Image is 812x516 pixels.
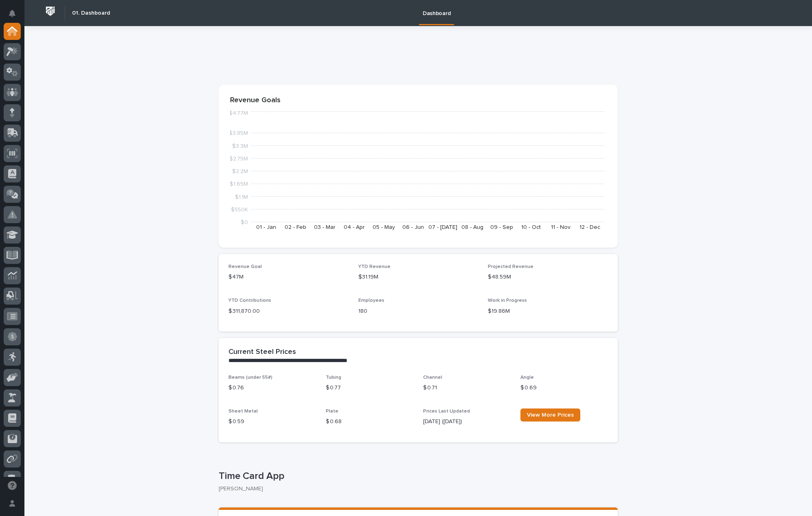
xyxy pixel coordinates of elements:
[326,375,341,380] span: Tubing
[358,273,478,281] p: $31.19M
[229,111,248,116] tspan: $4.77M
[230,96,606,105] p: Revenue Goals
[373,224,395,230] text: 05 - May
[228,409,258,414] span: Sheet Metal
[326,417,413,426] p: $ 0.68
[326,384,413,392] p: $ 0.77
[228,375,272,380] span: Beams (under 55#)
[230,182,248,187] tspan: $1.65M
[488,298,527,303] span: Work in Progress
[488,307,608,316] p: $19.86M
[344,224,365,230] text: 04 - Apr
[579,224,600,230] text: 12 - Dec
[10,10,21,23] div: Notifications
[231,207,248,213] tspan: $550K
[423,409,470,414] span: Prices Last Updated
[488,273,608,281] p: $48.59M
[72,10,110,17] h2: 01. Dashboard
[461,224,483,230] text: 08 - Aug
[229,131,248,136] tspan: $3.85M
[229,156,248,162] tspan: $2.75M
[228,264,262,269] span: Revenue Goal
[228,384,316,392] p: $ 0.76
[551,224,571,230] text: 11 - Nov
[423,417,511,426] p: [DATE] ([DATE])
[402,224,424,230] text: 06 - Jun
[4,477,21,494] button: Open support chat
[285,224,306,230] text: 02 - Feb
[43,4,58,19] img: Workspace Logo
[358,264,391,269] span: YTD Revenue
[428,224,457,230] text: 07 - [DATE]
[326,409,338,414] span: Plate
[241,220,248,225] tspan: $0
[235,194,248,200] tspan: $1.1M
[228,307,349,316] p: $ 311,870.00
[520,375,534,380] span: Angle
[358,307,478,316] p: 180
[219,470,614,482] p: Time Card App
[4,5,21,22] button: Notifications
[228,298,271,303] span: YTD Contributions
[488,264,533,269] span: Projected Revenue
[423,384,511,392] p: $ 0.71
[219,485,611,492] p: [PERSON_NAME]
[256,224,276,230] text: 01 - Jan
[520,408,580,422] a: View More Prices
[423,375,442,380] span: Channel
[232,143,248,149] tspan: $3.3M
[228,348,296,357] h2: Current Steel Prices
[520,384,608,392] p: $ 0.69
[232,169,248,174] tspan: $2.2M
[358,298,384,303] span: Employees
[521,224,541,230] text: 10 - Oct
[314,224,336,230] text: 03 - Mar
[228,417,316,426] p: $ 0.59
[527,412,574,418] span: View More Prices
[228,273,349,281] p: $47M
[490,224,513,230] text: 09 - Sep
